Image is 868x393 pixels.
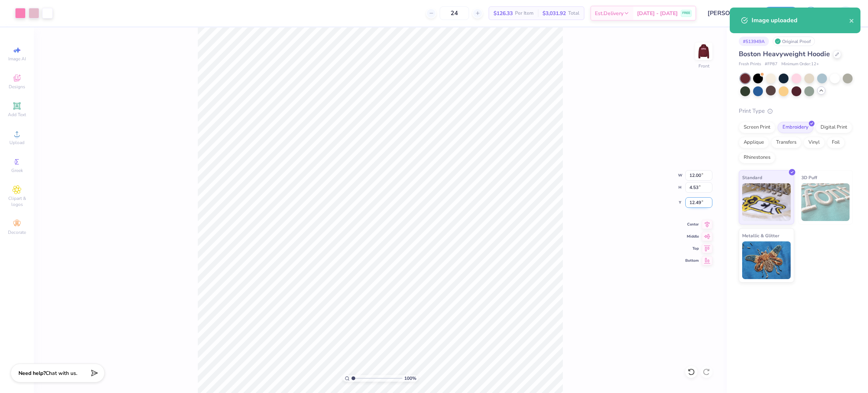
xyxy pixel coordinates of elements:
[542,9,566,17] span: $3,031.92
[739,137,769,148] div: Applique
[742,173,762,181] span: Standard
[816,122,852,133] div: Digital Print
[4,195,30,207] span: Clipart & logos
[742,183,791,221] img: Standard
[827,137,845,148] div: Foil
[9,84,25,90] span: Designs
[682,11,690,16] span: FREE
[742,241,791,279] img: Metallic & Glitter
[849,16,854,25] button: close
[9,140,24,146] span: Upload
[637,9,678,17] span: [DATE] - [DATE]
[739,37,769,46] div: # 513949A
[742,232,779,239] span: Metallic & Glitter
[685,234,699,239] span: Middle
[778,122,813,133] div: Embroidery
[781,61,819,68] span: Minimum Order: 12 +
[46,370,77,377] span: Chat with us.
[8,112,26,118] span: Add Text
[494,9,513,17] span: $126.33
[440,6,469,20] input: – –
[739,61,761,68] span: Fresh Prints
[739,49,830,58] span: Boston Heavyweight Hoodie
[11,167,23,173] span: Greek
[801,183,850,221] img: 3D Puff
[685,258,699,263] span: Bottom
[739,152,775,163] div: Rhinestones
[685,222,699,227] span: Center
[698,63,709,69] div: Front
[752,16,849,25] div: Image uploaded
[804,137,825,148] div: Vinyl
[8,56,26,62] span: Image AI
[771,137,801,148] div: Transfers
[765,61,778,68] span: # FP87
[18,370,46,377] strong: Need help?
[568,9,579,17] span: Total
[595,9,623,17] span: Est. Delivery
[773,37,815,46] div: Original Proof
[404,375,416,382] span: 100 %
[739,122,775,133] div: Screen Print
[696,44,711,59] img: Front
[515,9,533,17] span: Per Item
[801,173,817,181] span: 3D Puff
[685,246,699,251] span: Top
[702,6,757,21] input: Untitled Design
[8,229,26,235] span: Decorate
[739,107,853,115] div: Print Type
